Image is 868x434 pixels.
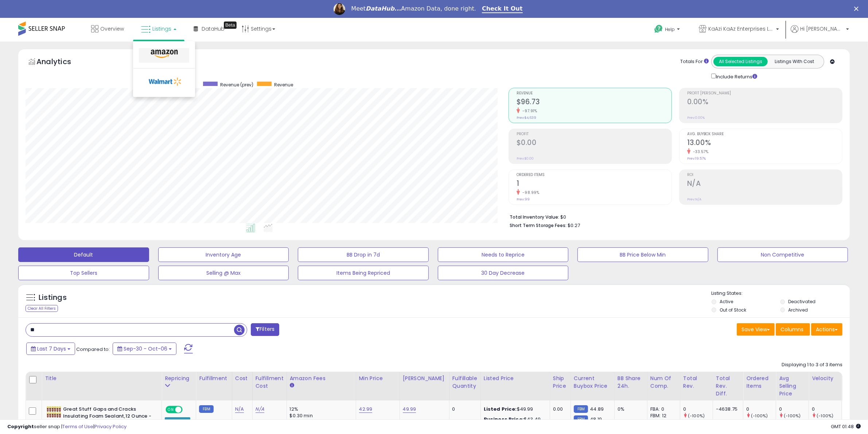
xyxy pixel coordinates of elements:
[166,407,175,413] span: ON
[152,25,171,32] span: Listings
[712,290,850,297] p: Listing States:
[618,406,642,413] div: 0%
[100,25,124,32] span: Overview
[779,375,806,398] div: Avg Selling Price
[517,173,672,177] span: Ordered Items
[687,138,842,148] h2: 13.00%
[720,307,746,313] label: Out of Stock
[517,138,672,148] h2: $0.00
[683,406,713,413] div: 0
[199,375,229,382] div: Fulfillment
[553,375,568,390] div: Ship Price
[45,375,159,382] div: Title
[746,406,776,413] div: 0
[298,266,429,280] button: Items Being Repriced
[690,149,709,155] small: -33.57%
[37,345,66,352] span: Last 7 Days
[782,361,842,368] div: Displaying 1 to 3 of 3 items
[720,298,733,305] label: Active
[7,423,126,430] div: seller snap | |
[706,72,766,80] div: Include Returns
[47,406,61,418] img: 51wd-g2eoXL._SL40_.jpg
[520,190,540,195] small: -98.99%
[351,5,476,12] div: Meet Amazon Data, done right.
[438,247,569,262] button: Needs to Reprice
[63,406,152,428] b: Great Stuff Gaps and Cracks Insulating Foam Sealant,12 Ounce - Case of 12
[687,116,705,120] small: Prev: 0.00%
[484,375,547,382] div: Listed Price
[687,173,842,177] span: ROI
[812,375,838,382] div: Velocity
[517,179,672,189] h2: 1
[811,323,842,336] button: Actions
[683,375,710,390] div: Total Rev.
[577,247,708,262] button: BB Price Below Min
[76,346,110,353] span: Compared to:
[199,405,213,413] small: FBM
[517,91,672,95] span: Revenue
[708,25,774,32] span: KaAzi KaAz Enterprises LLC
[36,56,85,69] h5: Analytics
[831,423,861,430] span: 2025-10-14 01:48 GMT
[590,406,604,413] span: 44.89
[290,382,294,389] small: Amazon Fees.
[789,307,808,313] label: Archived
[359,406,373,413] a: 42.99
[717,247,848,262] button: Non Competitive
[716,406,737,413] div: -4638.75
[650,406,674,413] div: FBA: 0
[403,406,416,413] a: 49.99
[94,423,126,430] a: Privacy Policy
[182,407,193,413] span: OFF
[568,222,580,229] span: $0.27
[113,343,176,355] button: Sep-30 - Oct-06
[290,406,350,413] div: 12%
[510,212,837,221] li: $0
[779,406,809,413] div: 0
[737,323,775,336] button: Save View
[251,323,279,336] button: Filters
[18,266,149,280] button: Top Sellers
[665,26,675,32] span: Help
[403,375,446,382] div: [PERSON_NAME]
[746,375,773,390] div: Ordered Items
[366,5,401,12] i: DataHub...
[18,247,149,262] button: Default
[574,405,588,413] small: FBM
[716,375,740,398] div: Total Rev. Diff.
[26,305,58,312] div: Clear All Filters
[256,375,284,390] div: Fulfillment Cost
[687,132,842,136] span: Avg. Buybox Share
[687,179,842,189] h2: N/A
[236,18,281,40] a: Settings
[650,375,677,390] div: Num of Comp.
[574,375,611,390] div: Current Buybox Price
[693,18,785,42] a: KaAzi KaAz Enterprises LLC
[854,7,861,11] div: Close
[687,197,701,202] small: Prev: N/A
[158,266,289,280] button: Selling @ Max
[7,423,34,430] strong: Copyright
[26,343,75,355] button: Last 7 Days
[438,266,569,280] button: 30 Day Decrease
[298,247,429,262] button: BB Drop in 7d
[484,406,517,413] b: Listed Price:
[274,82,293,88] span: Revenue
[517,116,536,120] small: Prev: $4,639
[553,406,565,413] div: 0.00
[235,406,244,413] a: N/A
[256,406,264,413] a: N/A
[224,21,237,29] div: Tooltip anchor
[687,156,706,161] small: Prev: 19.57%
[452,375,478,390] div: Fulfillable Quantity
[781,326,803,333] span: Columns
[510,222,567,228] b: Short Term Storage Fees:
[680,58,709,65] div: Totals For
[359,375,397,382] div: Min Price
[812,406,841,413] div: 0
[517,156,534,161] small: Prev: $0.00
[334,3,345,15] img: Profile image for Georgie
[510,214,559,220] b: Total Inventory Value:
[687,98,842,107] h2: 0.00%
[789,298,816,305] label: Deactivated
